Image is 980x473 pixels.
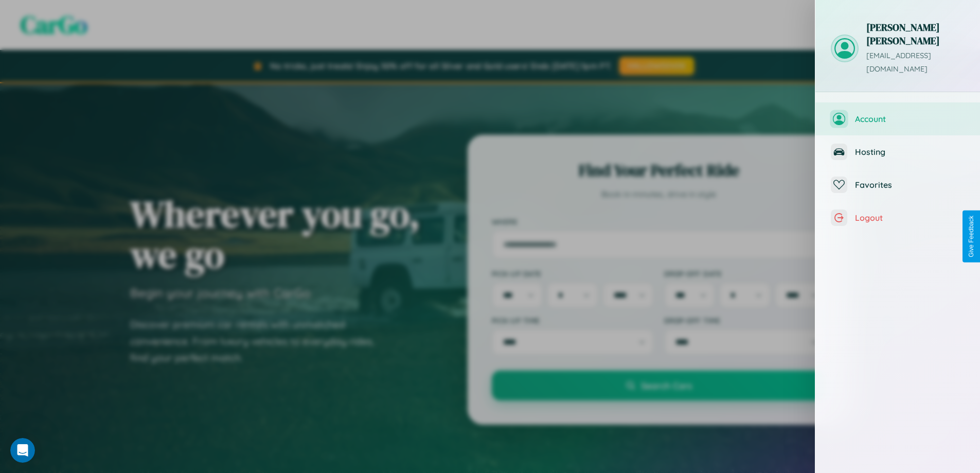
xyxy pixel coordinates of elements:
[815,135,980,168] button: Hosting
[855,114,965,124] span: Account
[968,216,975,257] div: Give Feedback
[10,438,35,463] iframe: Intercom live chat
[855,180,965,190] span: Favorites
[815,201,980,234] button: Logout
[815,168,980,201] button: Favorites
[866,49,965,76] p: [EMAIL_ADDRESS][DOMAIN_NAME]
[855,213,965,223] span: Logout
[815,102,980,135] button: Account
[866,21,965,47] h3: [PERSON_NAME] [PERSON_NAME]
[855,147,965,157] span: Hosting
